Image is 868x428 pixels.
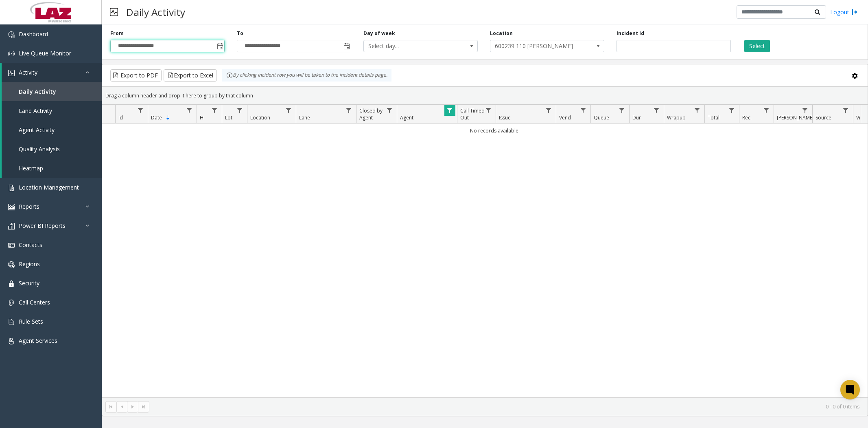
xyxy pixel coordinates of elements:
[118,114,123,121] span: Id
[2,120,102,139] a: Agent Activity
[400,114,413,121] span: Agent
[8,261,15,268] img: 'icon'
[460,107,485,121] span: Call Timed Out
[342,40,351,52] span: Toggle popup
[8,185,15,191] img: 'icon'
[8,223,15,229] img: 'icon'
[692,105,703,116] a: Wrapup Filter Menu
[800,105,811,116] a: Parker Filter Menu
[250,114,270,121] span: Location
[851,8,858,16] img: logout
[617,105,627,116] a: Queue Filter Menu
[19,49,71,57] span: Live Queue Monitor
[483,105,494,116] a: Call Timed Out Filter Menu
[19,318,43,325] span: Rule Sets
[2,63,102,82] a: Activity
[617,30,644,37] label: Incident Id
[594,114,609,121] span: Queue
[708,114,719,121] span: Total
[8,242,15,249] img: 'icon'
[122,2,189,22] h3: Daily Activity
[777,114,814,121] span: [PERSON_NAME]
[363,30,395,37] label: Day of week
[8,319,15,325] img: 'icon'
[343,105,354,116] a: Lane Filter Menu
[8,70,15,76] img: 'icon'
[444,105,455,116] a: Agent Filter Menu
[19,298,50,306] span: Call Centers
[19,241,42,249] span: Contacts
[8,51,15,57] img: 'icon'
[164,69,217,82] button: Export to Excel
[8,300,15,306] img: 'icon'
[102,88,868,103] div: Drag a column header and drop it here to group by that column
[726,105,737,116] a: Total Filter Menu
[490,30,513,37] label: Location
[19,164,43,172] span: Heatmap
[8,31,15,38] img: 'icon'
[816,114,831,121] span: Source
[200,114,203,121] span: H
[234,105,245,116] a: Lot Filter Menu
[184,105,195,116] a: Date Filter Menu
[384,105,395,116] a: Closed by Agent Filter Menu
[102,105,868,397] div: Data table
[215,40,224,52] span: Toggle popup
[237,30,243,37] label: To
[667,114,686,121] span: Wrapup
[19,279,39,287] span: Security
[225,114,232,121] span: Lot
[226,72,233,79] img: infoIcon.svg
[209,105,220,116] a: H Filter Menu
[283,105,294,116] a: Location Filter Menu
[578,105,589,116] a: Vend Filter Menu
[19,260,40,268] span: Regions
[19,145,60,153] span: Quality Analysis
[19,337,57,344] span: Agent Services
[110,2,118,22] img: pageIcon
[19,88,56,95] span: Daily Activity
[830,8,858,16] a: Logout
[19,183,79,191] span: Location Management
[222,69,391,82] div: By clicking Incident row you will be taken to the incident details page.
[110,69,162,82] button: Export to PDF
[2,82,102,101] a: Daily Activity
[840,105,851,116] a: Source Filter Menu
[8,280,15,287] img: 'icon'
[499,114,511,121] span: Issue
[543,105,554,116] a: Issue Filter Menu
[2,139,102,159] a: Quality Analysis
[651,105,662,116] a: Dur Filter Menu
[19,30,48,38] span: Dashboard
[154,403,859,410] kendo-pager-info: 0 - 0 of 0 items
[135,105,146,116] a: Id Filter Menu
[359,107,383,121] span: Closed by Agent
[490,40,581,52] span: 600239 110 [PERSON_NAME]
[632,114,641,121] span: Dur
[364,40,455,52] span: Select day...
[151,114,162,121] span: Date
[19,222,66,229] span: Power BI Reports
[8,338,15,344] img: 'icon'
[19,203,39,210] span: Reports
[559,114,571,121] span: Vend
[19,68,37,76] span: Activity
[299,114,310,121] span: Lane
[19,126,55,134] span: Agent Activity
[2,159,102,178] a: Heatmap
[165,115,171,121] span: Sortable
[110,30,124,37] label: From
[744,40,770,52] button: Select
[2,101,102,120] a: Lane Activity
[742,114,752,121] span: Rec.
[8,204,15,210] img: 'icon'
[761,105,772,116] a: Rec. Filter Menu
[19,107,52,115] span: Lane Activity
